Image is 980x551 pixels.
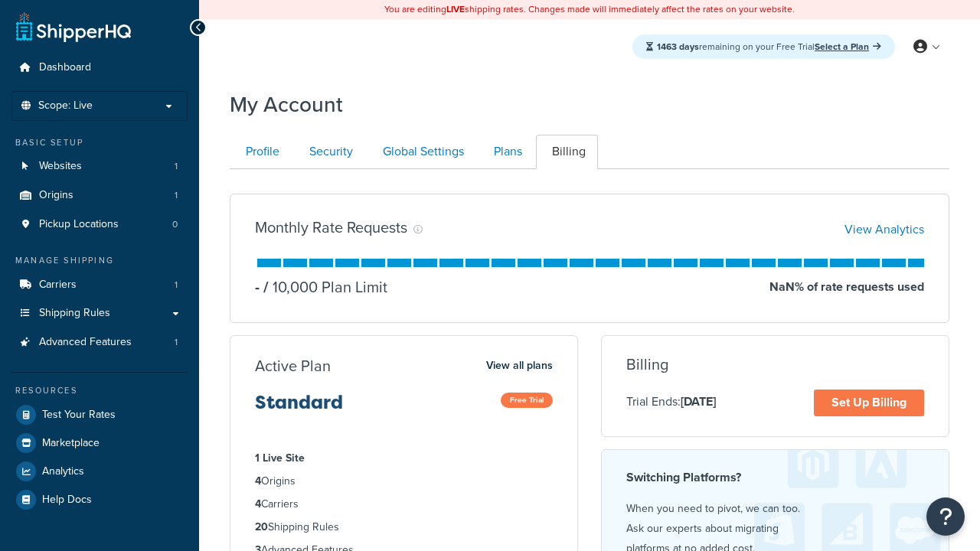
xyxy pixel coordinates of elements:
button: Open Resource Center [926,497,965,536]
li: Shipping Rules [255,519,553,536]
span: Analytics [42,465,84,478]
li: Origins [255,473,553,490]
div: remaining on your Free Trial [632,34,895,59]
li: Advanced Features [11,328,188,357]
p: Trial Ends: [626,392,716,412]
a: Test Your Rates [11,401,188,429]
a: Carriers 1 [11,271,188,299]
a: ShipperHQ Home [16,11,131,42]
a: View all plans [486,356,553,376]
p: - [255,276,260,298]
a: Websites 1 [11,152,188,181]
div: Manage Shipping [11,254,188,267]
p: 10,000 Plan Limit [260,276,387,298]
a: Dashboard [11,54,188,82]
p: NaN % of rate requests used [769,276,924,298]
span: 1 [175,160,178,173]
h3: Active Plan [255,357,331,374]
strong: 1463 days [657,40,699,54]
span: Shipping Rules [39,307,110,320]
a: Select a Plan [815,40,881,54]
a: Marketplace [11,429,188,457]
b: LIVE [446,2,465,16]
span: 1 [175,336,178,349]
span: Scope: Live [38,99,93,112]
strong: [DATE] [681,393,716,410]
span: Help Docs [42,494,92,507]
strong: 20 [255,519,268,535]
h1: My Account [230,90,343,119]
span: Test Your Rates [42,409,116,422]
span: Advanced Features [39,336,132,349]
a: Plans [478,135,534,169]
a: View Analytics [844,220,924,238]
span: 0 [172,218,178,231]
h3: Billing [626,356,668,373]
li: Websites [11,152,188,181]
a: Security [293,135,365,169]
li: Pickup Locations [11,210,188,239]
span: Origins [39,189,73,202]
span: Carriers [39,279,77,292]
a: Profile [230,135,292,169]
span: 1 [175,189,178,202]
h4: Switching Platforms? [626,468,924,487]
div: Basic Setup [11,136,188,149]
strong: 4 [255,496,261,512]
strong: 4 [255,473,261,489]
span: Dashboard [39,61,91,74]
div: Resources [11,384,188,397]
span: Free Trial [501,393,553,408]
a: Global Settings [367,135,476,169]
span: Marketplace [42,437,100,450]
a: Origins 1 [11,181,188,210]
span: / [263,275,269,298]
a: Advanced Features 1 [11,328,188,357]
a: Pickup Locations 0 [11,210,188,239]
a: Billing [536,135,598,169]
li: Carriers [255,496,553,513]
span: Pickup Locations [39,218,119,231]
h3: Monthly Rate Requests [255,219,407,236]
span: 1 [175,279,178,292]
h3: Standard [255,393,343,425]
li: Origins [11,181,188,210]
a: Analytics [11,458,188,485]
a: Set Up Billing [814,390,924,416]
a: Help Docs [11,486,188,514]
li: Carriers [11,271,188,299]
strong: 1 Live Site [255,450,305,466]
a: Shipping Rules [11,299,188,328]
span: Websites [39,160,82,173]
